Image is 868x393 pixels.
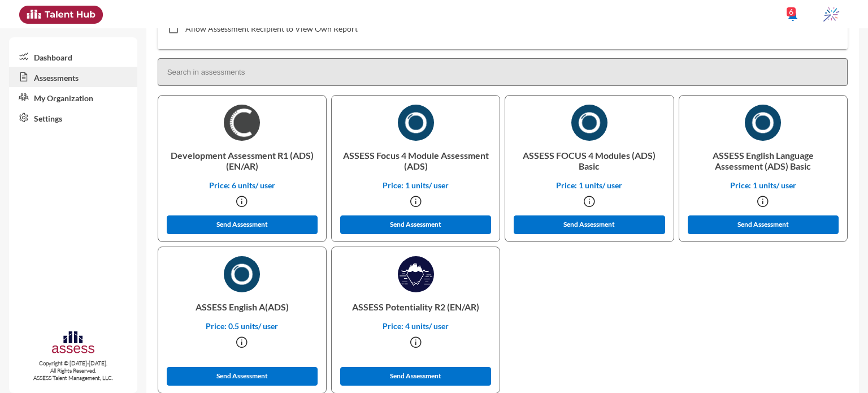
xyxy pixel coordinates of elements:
[167,321,317,331] p: Price: 0.5 units/ user
[167,367,318,386] button: Send Assessment
[9,46,137,67] a: Dashboard
[786,8,800,22] mat-icon: notifications
[341,292,491,321] p: ASSESS Potentiality R2 (EN/AR)
[688,215,839,234] button: Send Assessment
[167,180,317,190] p: Price: 6 units/ user
[340,215,492,234] button: Send Assessment
[9,87,137,107] a: My Organization
[341,180,491,190] p: Price: 1 units/ user
[787,7,796,16] div: 6
[51,330,96,357] img: assesscompany-logo.png
[167,215,318,234] button: Send Assessment
[9,107,137,128] a: Settings
[514,215,665,234] button: Send Assessment
[341,141,491,180] p: ASSESS Focus 4 Module Assessment (ADS)
[688,141,838,180] p: ASSESS English Language Assessment (ADS) Basic
[688,180,838,190] p: Price: 1 units/ user
[167,141,317,180] p: Development Assessment R1 (ADS) (EN/AR)
[9,67,137,87] a: Assessments
[9,360,137,382] p: Copyright © [DATE]-[DATE]. All Rights Reserved. ASSESS Talent Management, LLC.
[167,292,317,321] p: ASSESS English A(ADS)
[514,141,664,180] p: ASSESS FOCUS 4 Modules (ADS) Basic
[341,321,491,331] p: Price: 4 units/ user
[158,58,848,86] input: Search in assessments
[183,22,361,36] span: "Allow Assessment Recipient to View Own Report"
[340,367,492,386] button: Send Assessment
[514,180,664,190] p: Price: 1 units/ user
